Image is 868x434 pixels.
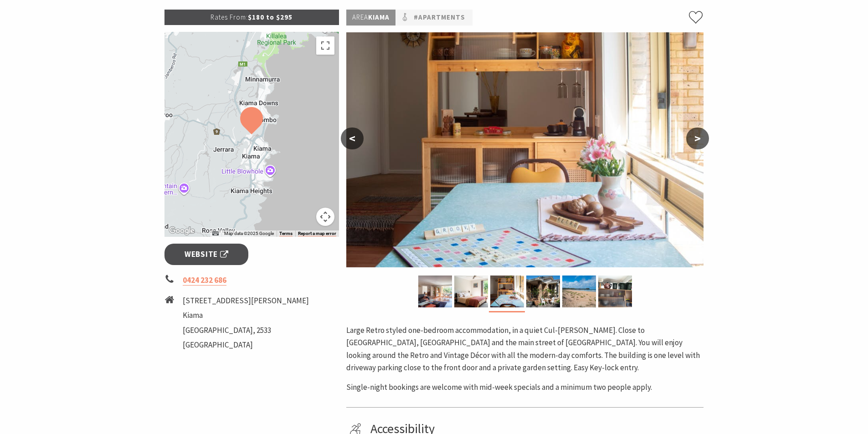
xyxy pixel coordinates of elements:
[164,244,249,265] a: Website
[454,276,488,307] img: large size bedroom with Queen sized bed , large floor to ceiling windows with garden view.
[686,128,709,149] button: >
[418,276,452,307] img: Large sun-lit room with lounge, coffee table, smart TV and Kitchenette.
[183,275,226,286] a: 0424 232 686
[526,276,560,307] img: Front door with two steps up to a small patio. Wrought Iron table and chairs with garden setting
[279,231,293,236] a: Terms (opens in new tab)
[185,248,228,260] span: Website
[167,225,197,237] img: Google
[598,276,632,307] img: Kitchen hutch showing Retro styling
[316,208,334,226] button: Map camera controls
[164,10,339,25] p: $180 to $295
[562,276,596,307] img: Image shows Bombo Beach which you can walk to in 20 minutes
[183,324,309,337] li: [GEOGRAPHIC_DATA], 2533
[183,295,309,307] li: [STREET_ADDRESS][PERSON_NAME]
[352,13,368,21] span: Area
[183,309,309,322] li: Kiama
[346,324,704,374] p: Large Retro styled one-bedroom accommodation, in a quiet Cul-[PERSON_NAME]. Close to [GEOGRAPHIC_...
[316,36,334,55] button: Toggle fullscreen view
[211,13,248,21] span: Rates From:
[224,231,274,236] span: Map data ©2025 Google
[167,225,197,237] a: Open this area in Google Maps (opens a new window)
[490,276,524,307] img: Modern vintage style kitchen hutch with retro styling. Laminate table and two chairs
[341,128,364,149] button: <
[346,32,704,267] img: Modern vintage style kitchen hutch with retro styling. Laminate table and two chairs
[346,10,395,26] p: Kiama
[298,231,336,236] a: Report a map error
[346,381,704,393] p: Single-night bookings are welcome with mid-week specials and a minimum two people apply.
[414,12,465,23] a: #Apartments
[183,339,309,351] li: [GEOGRAPHIC_DATA]
[212,230,219,237] button: Keyboard shortcuts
